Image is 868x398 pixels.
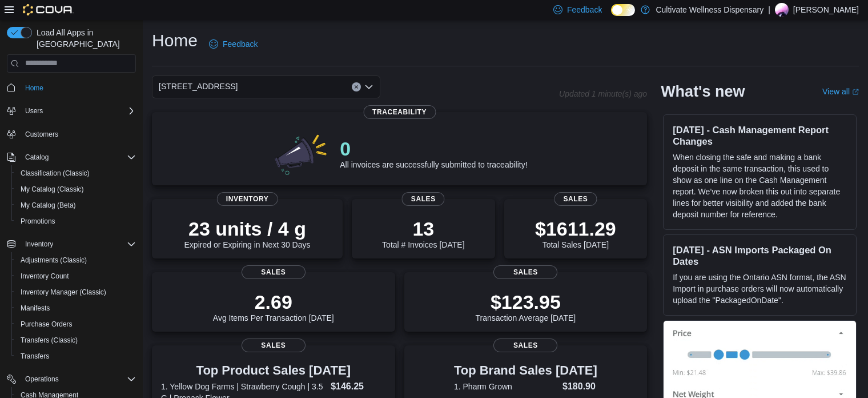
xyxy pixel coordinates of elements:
[159,79,238,93] span: [STREET_ADDRESS]
[21,128,63,141] a: Customers
[535,217,616,249] div: Total Sales [DATE]
[16,301,54,315] a: Manifests
[21,185,84,194] span: My Catalog (Classic)
[16,269,136,283] span: Inventory Count
[476,290,576,323] div: Transaction Average [DATE]
[454,381,558,392] dt: 1. Pharm Grown
[21,336,78,345] span: Transfers (Classic)
[21,372,63,386] button: Operations
[382,217,464,240] p: 13
[16,214,136,228] span: Promotions
[242,339,306,352] span: Sales
[32,27,136,50] span: Load All Apps in [GEOGRAPHIC_DATA]
[16,301,136,315] span: Manifests
[493,265,557,279] span: Sales
[2,126,140,142] button: Customers
[242,265,306,279] span: Sales
[213,290,334,313] p: 2.69
[184,217,311,240] p: 23 units / 4 g
[11,332,140,348] button: Transfers (Classic)
[11,181,140,197] button: My Catalog (Classic)
[16,198,136,212] span: My Catalog (Beta)
[11,165,140,181] button: Classification (Classic)
[454,364,597,377] h3: Top Brand Sales [DATE]
[2,371,140,387] button: Operations
[21,237,136,251] span: Inventory
[11,300,140,316] button: Manifests
[363,105,436,119] span: Traceability
[11,284,140,300] button: Inventory Manager (Classic)
[21,150,53,164] button: Catalog
[25,130,58,139] span: Customers
[476,290,576,313] p: $123.95
[21,127,136,141] span: Customers
[611,4,635,16] input: Dark Mode
[152,29,198,52] h1: Home
[16,198,81,212] a: My Catalog (Beta)
[21,201,76,210] span: My Catalog (Beta)
[793,3,859,17] p: [PERSON_NAME]
[2,79,140,96] button: Home
[331,380,385,393] dd: $146.25
[184,217,311,249] div: Expired or Expiring in Next 30 Days
[673,124,847,147] h3: [DATE] - Cash Management Report Changes
[21,81,136,95] span: Home
[23,4,74,15] img: Cova
[535,217,616,240] p: $1611.29
[223,38,258,50] span: Feedback
[21,150,136,164] span: Catalog
[656,3,763,17] p: Cultivate Wellness Dispensary
[493,339,557,352] span: Sales
[16,182,89,196] a: My Catalog (Classic)
[554,192,597,206] span: Sales
[11,252,140,268] button: Adjustments (Classic)
[21,372,136,386] span: Operations
[16,182,136,196] span: My Catalog (Classic)
[204,33,262,55] a: Feedback
[16,285,136,299] span: Inventory Manager (Classic)
[16,333,82,347] a: Transfers (Classic)
[16,285,111,299] a: Inventory Manager (Classic)
[16,333,136,347] span: Transfers (Classic)
[352,82,361,91] button: Clear input
[340,137,527,169] div: All invoices are successfully submitted to traceability!
[16,349,54,363] a: Transfers
[16,214,60,228] a: Promotions
[567,4,602,15] span: Feedback
[16,349,136,363] span: Transfers
[21,169,90,178] span: Classification (Classic)
[2,149,140,165] button: Catalog
[364,82,373,91] button: Open list of options
[21,104,136,118] span: Users
[11,316,140,332] button: Purchase Orders
[16,317,136,331] span: Purchase Orders
[21,81,48,95] a: Home
[16,317,77,331] a: Purchase Orders
[21,304,50,313] span: Manifests
[11,197,140,213] button: My Catalog (Beta)
[16,166,136,180] span: Classification (Classic)
[11,268,140,284] button: Inventory Count
[25,106,43,116] span: Users
[16,253,91,267] a: Adjustments (Classic)
[673,244,847,267] h3: [DATE] - ASN Imports Packaged On Dates
[21,256,87,265] span: Adjustments (Classic)
[562,380,597,393] dd: $180.90
[25,153,49,162] span: Catalog
[822,87,859,96] a: View allExternal link
[340,137,527,160] p: 0
[402,192,445,206] span: Sales
[673,152,847,220] p: When closing the safe and making a bank deposit in the same transaction, this used to show as one...
[16,166,94,180] a: Classification (Classic)
[2,103,140,119] button: Users
[11,348,140,364] button: Transfers
[2,236,140,252] button: Inventory
[775,3,789,17] div: John Robinson
[768,3,770,17] p: |
[673,272,847,306] p: If you are using the Ontario ASN format, the ASN Import in purchase orders will now automatically...
[11,213,140,229] button: Promotions
[661,82,745,101] h2: What's new
[21,217,55,226] span: Promotions
[21,288,106,297] span: Inventory Manager (Classic)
